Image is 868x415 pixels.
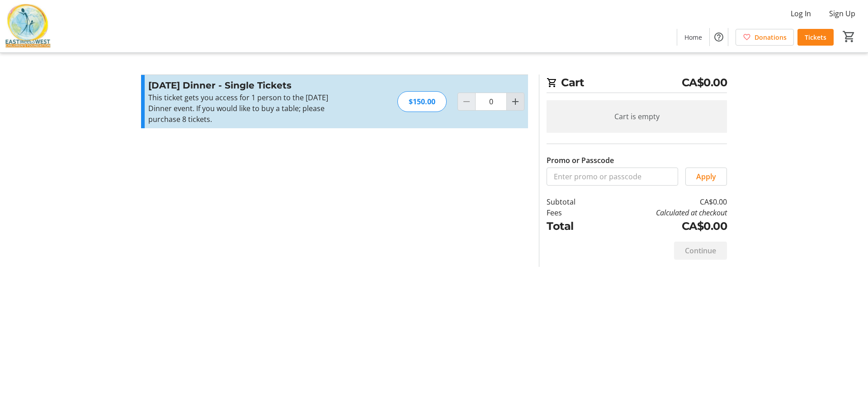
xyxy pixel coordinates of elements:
a: Donations [736,29,794,46]
span: CA$0.00 [682,75,727,91]
span: Tickets [805,33,826,42]
a: Home [677,29,709,46]
button: Cart [841,28,857,45]
button: Apply [685,168,727,186]
input: Diwali Dinner - Single Tickets Quantity [475,93,507,111]
td: Calculated at checkout [599,207,727,218]
div: Cart is empty [547,100,727,133]
button: Help [710,28,728,46]
label: Promo or Passcode [547,155,614,166]
button: Increment by one [507,93,524,110]
td: Fees [547,207,599,218]
button: Sign Up [822,6,863,21]
h3: [DATE] Dinner - Single Tickets [148,79,346,92]
div: $150.00 [397,91,447,112]
span: Log In [791,8,811,19]
h2: Cart [547,75,727,93]
td: CA$0.00 [599,218,727,234]
td: CA$0.00 [599,196,727,207]
span: Donations [755,33,787,42]
span: Home [684,33,702,42]
span: Apply [696,171,716,182]
td: Subtotal [547,196,599,207]
div: This ticket gets you access for 1 person to the [DATE] Dinner event. If you would like to buy a t... [148,92,346,125]
span: Sign Up [829,8,855,19]
button: Log In [783,6,818,21]
img: East Meets West Children's Foundation's Logo [5,4,51,49]
td: Total [547,218,599,234]
a: Tickets [797,29,834,46]
input: Enter promo or passcode [547,168,678,186]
